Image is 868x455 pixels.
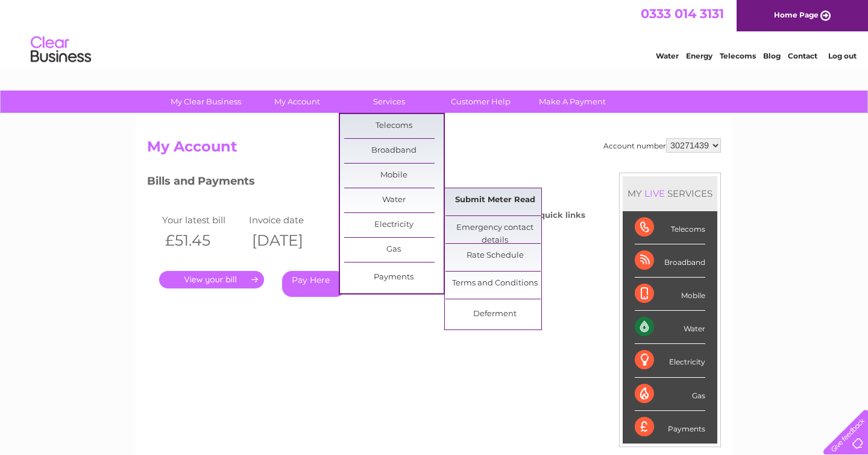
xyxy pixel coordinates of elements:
[623,176,717,211] div: MY SERVICES
[159,212,246,228] td: Your latest bill
[147,138,721,161] h2: My Account
[150,7,720,59] div: Clear Business is a trading name of Verastar Limited (registered in [GEOGRAPHIC_DATA] No. 3667643...
[445,244,545,268] a: Rate Schedule
[635,211,705,244] div: Telecoms
[445,302,545,326] a: Deferment
[147,173,585,194] h3: Bills and Payments
[686,51,712,60] a: Energy
[431,91,530,113] a: Customer Help
[30,31,92,68] img: logo.png
[159,228,246,253] th: £51.45
[635,311,705,344] div: Water
[246,228,333,253] th: [DATE]
[656,51,679,60] a: Water
[344,213,444,237] a: Electricity
[788,51,817,60] a: Contact
[763,51,781,60] a: Blog
[635,278,705,311] div: Mobile
[445,272,545,296] a: Terms and Conditions
[344,238,444,262] a: Gas
[344,266,444,290] a: Payments
[635,344,705,377] div: Electricity
[282,271,345,297] a: Pay Here
[635,244,705,278] div: Broadband
[159,271,264,288] a: .
[445,216,545,240] a: Emergency contact details
[445,188,545,212] a: Submit Meter Read
[828,51,857,60] a: Log out
[344,164,444,188] a: Mobile
[344,139,444,163] a: Broadband
[720,51,756,60] a: Telecoms
[603,138,721,153] div: Account number
[635,378,705,411] div: Gas
[339,91,439,113] a: Services
[156,91,256,113] a: My Clear Business
[642,188,667,199] div: LIVE
[246,212,333,228] td: Invoice date
[248,91,347,113] a: My Account
[344,114,444,138] a: Telecoms
[344,188,444,212] a: Water
[641,6,724,21] a: 0333 014 3131
[635,411,705,444] div: Payments
[523,91,622,113] a: Make A Payment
